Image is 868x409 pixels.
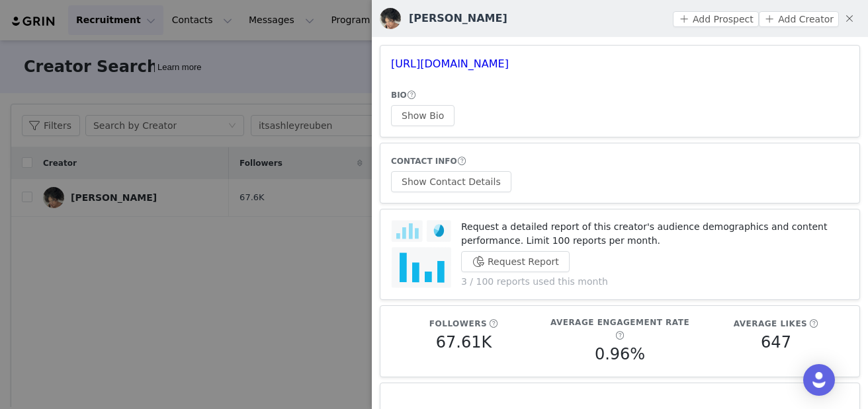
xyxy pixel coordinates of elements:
p: Request a detailed report of this creator's audience demographics and content performance. Limit ... [461,220,849,248]
span: BIO [391,91,407,100]
div: Open Intercom Messenger [803,364,835,396]
h5: Followers [429,318,487,330]
p: 3 / 100 reports used this month [461,275,849,289]
h5: Average Likes [734,318,807,330]
button: Request Report [461,251,570,272]
a: [URL][DOMAIN_NAME] [391,57,509,70]
img: v2 [380,8,401,29]
h5: Average Engagement Rate [550,316,689,328]
button: Show Contact Details [391,171,511,192]
img: audience-report.png [391,220,451,289]
h5: 0.96% [595,342,645,366]
button: Add Prospect [673,11,758,27]
span: CONTACT INFO [391,157,457,166]
button: Add Creator [759,11,839,27]
h5: 67.61K [436,330,492,354]
h5: 647 [761,330,791,354]
h3: [PERSON_NAME] [409,11,507,26]
button: Show Bio [391,105,455,126]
